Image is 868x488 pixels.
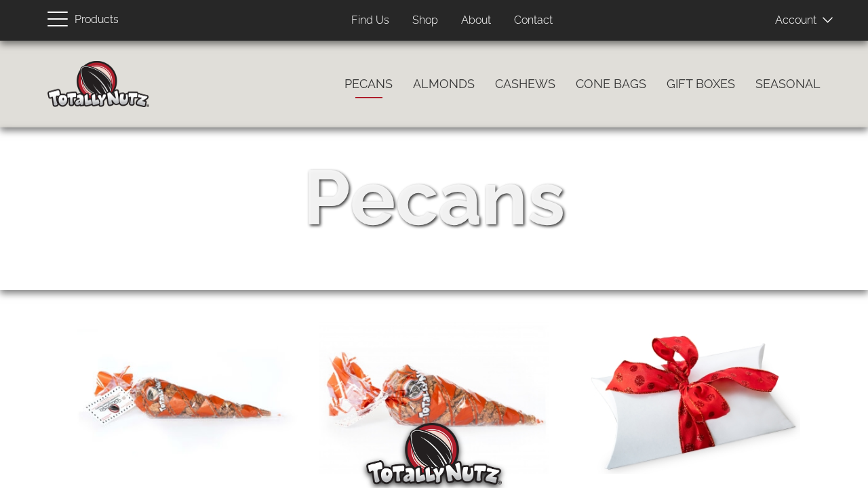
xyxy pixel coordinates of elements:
[334,70,403,98] a: Pecans
[303,144,565,252] div: Pecans
[403,70,485,98] a: Almonds
[319,322,549,476] img: 1 pound of freshly roasted cinnamon glazed pecans in a totally nutz poly bag
[451,7,501,34] a: About
[341,7,399,34] a: Find Us
[745,70,831,98] a: Seasonal
[402,7,448,34] a: Shop
[504,7,563,34] a: Contact
[366,423,502,485] img: Totally Nutz Logo
[485,70,566,98] a: Cashews
[566,70,656,98] a: Cone Bags
[47,61,149,107] img: Home
[75,10,119,30] span: Products
[656,70,745,98] a: Gift Boxes
[68,322,298,476] img: half pound of cinnamon roasted pecans
[570,322,800,476] img: white pillow box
